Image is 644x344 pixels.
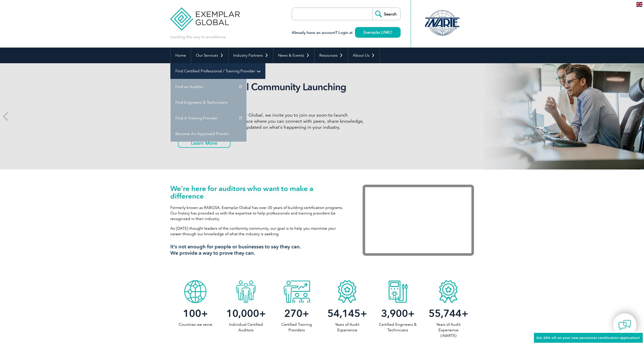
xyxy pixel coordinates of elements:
img: en [636,2,642,7]
a: Our Services [191,48,228,63]
a: Home [171,48,191,63]
h2: + [322,309,372,317]
span: 55,744 [429,307,462,319]
a: Exemplar LINK [355,27,401,38]
a: Find A Training Provider [171,110,246,126]
p: Certified Training Providers [271,322,322,333]
h2: + [423,309,474,317]
h1: We’re here for auditors who want to make a difference [170,185,347,200]
a: About Us [348,48,380,63]
p: Countries we serve [170,322,221,327]
span: 100 [183,307,201,319]
span: Get 20% off on your new personnel certification application! [536,336,640,340]
h2: + [170,309,221,317]
h3: It’s not enough for people or businesses to say they can. We provide a way to prove they can. [170,244,347,256]
span: 10,000 [226,307,259,319]
a: Become An Approved Proctor [171,126,246,142]
p: Leading the way to excellence [170,34,226,40]
p: As [DATE] thought leaders of the conformity community, our goal is to help you maximize your care... [170,226,347,237]
h2: + [271,309,322,317]
span: 54,145 [327,307,360,319]
p: Individual Certified Auditors [221,322,271,333]
p: Certified Engineers & Technicians [372,322,423,333]
a: Industry Partners [228,48,273,63]
h2: + [372,309,423,317]
img: contact-chat.png [618,319,631,331]
p: Formerly known as RABQSA, Exemplar Global has over 30 years of building certification programs. O... [170,205,347,222]
h2: Exemplar Global Community Launching Soon [178,81,368,104]
a: Find Certified Professional / Training Provider [171,63,265,79]
iframe: Exemplar Global: Working together to make a difference [363,185,474,256]
a: News & Events [273,48,314,63]
h2: + [221,309,271,317]
a: Find Engineers & Technicians [171,95,246,110]
span: 3,900 [381,307,408,319]
input: Search [372,8,400,20]
p: Years of Audit Experience (iNARTE) [423,322,474,338]
span: 270 [284,307,302,319]
p: As a valued member of Exemplar Global, we invite you to join our soon-to-launch Community—a fun, ... [178,112,368,130]
a: Find an Auditor [171,79,246,95]
img: open_square.png [389,31,392,34]
a: Resources [315,48,348,63]
a: Learn More [178,138,231,148]
h3: Already have an account? Login at [292,30,401,36]
p: Years of Audit Experience [322,322,372,333]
